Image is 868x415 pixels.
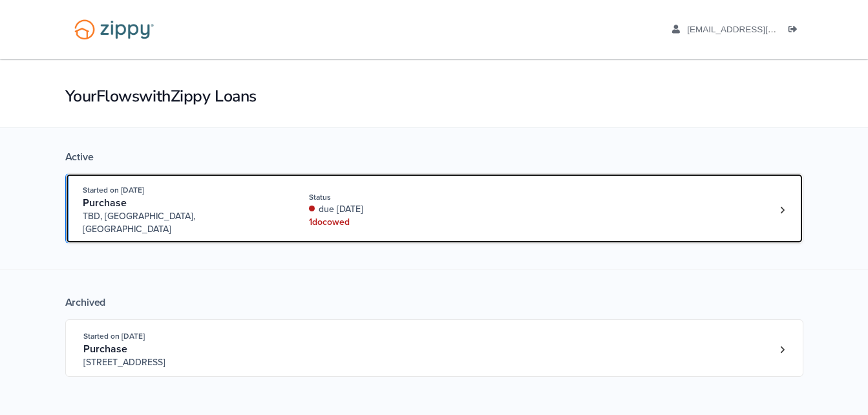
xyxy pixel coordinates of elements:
[65,85,803,107] h1: Your Flows with Zippy Loans
[309,216,482,229] div: 1 doc owed
[687,25,835,34] span: mikekagy@yahoo.com
[773,340,792,359] a: Loan number 4168176
[65,319,803,377] a: Open loan 4168176
[83,356,281,369] span: [STREET_ADDRESS]
[65,151,803,164] div: Active
[789,25,803,37] a: Log out
[66,13,162,46] img: Logo
[83,186,144,195] span: Started on [DATE]
[773,200,792,220] a: Loan number 4181106
[65,173,803,244] a: Open loan 4181106
[83,332,145,341] span: Started on [DATE]
[672,25,836,37] a: edit profile
[309,191,482,203] div: Status
[83,343,127,356] span: Purchase
[65,296,803,309] div: Archived
[83,210,280,236] span: TBD, [GEOGRAPHIC_DATA], [GEOGRAPHIC_DATA]
[83,197,127,209] span: Purchase
[309,203,482,216] div: due [DATE]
